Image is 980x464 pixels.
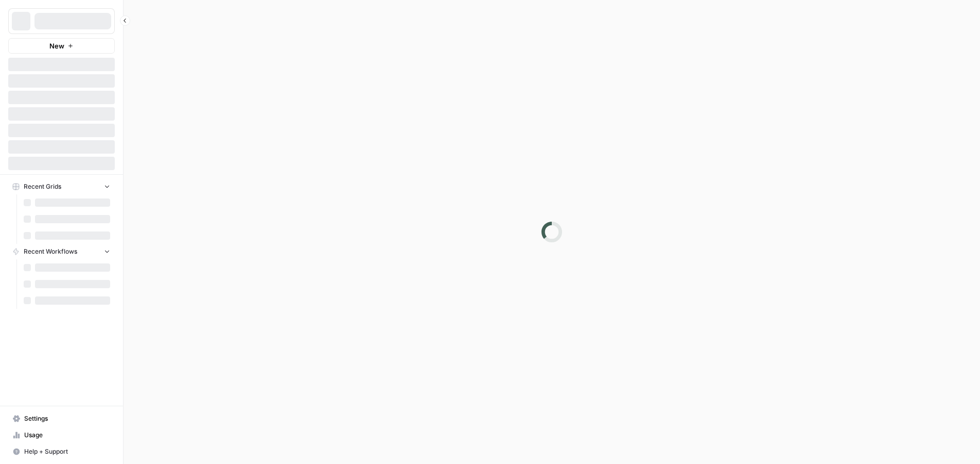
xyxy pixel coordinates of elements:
[24,182,61,191] span: Recent Grids
[24,430,110,440] span: Usage
[8,38,115,54] button: New
[8,179,115,194] button: Recent Grids
[24,247,77,256] span: Recent Workflows
[8,443,115,460] button: Help + Support
[8,410,115,427] a: Settings
[8,427,115,443] a: Usage
[49,41,64,51] span: New
[8,244,115,259] button: Recent Workflows
[24,447,110,456] span: Help + Support
[24,414,110,423] span: Settings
